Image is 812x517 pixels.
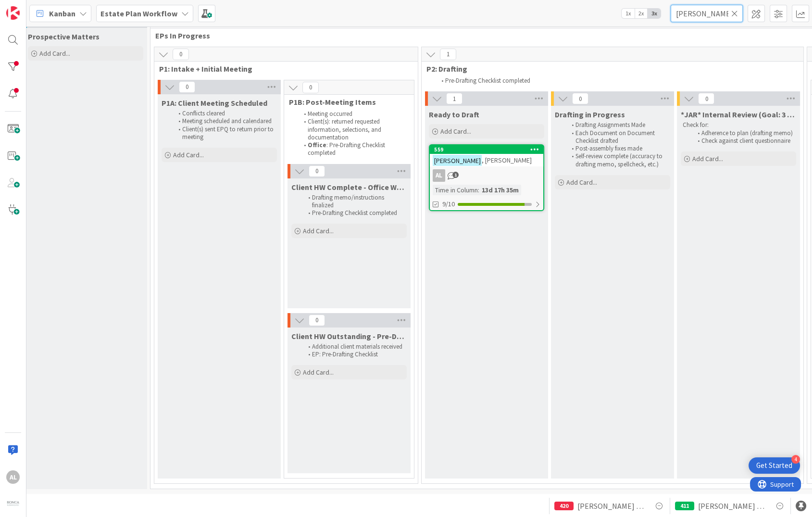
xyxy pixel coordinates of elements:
[692,129,795,137] li: Adherence to plan (drafting memo)
[159,64,406,74] span: P1: Intake + Initial Meeting
[303,209,405,217] li: Pre-Drafting Checklist completed
[173,151,204,159] span: Add Card...
[572,93,588,104] span: 0
[698,500,766,512] span: [PERSON_NAME] & [PERSON_NAME]
[430,145,543,166] div: 559[PERSON_NAME], [PERSON_NAME]
[440,49,456,60] span: 1
[173,110,275,117] li: Conflicts cleared
[566,178,597,187] span: Add Card...
[635,9,648,18] span: 2x
[566,121,669,129] li: Drafting Assignments Made
[566,129,669,145] li: Each Document on Document Checklist drafted
[173,117,275,125] li: Meeting scheduled and calendared
[692,154,723,163] span: Add Card...
[303,194,405,210] li: Drafting memo/instructions finalized
[566,145,669,152] li: Post-assembly fixes made
[291,331,407,341] span: Client HW Outstanding - Pre-Drafting Checklist
[429,110,479,119] span: Ready to Draft
[692,137,795,145] li: Check against client questionnaire
[299,118,403,141] li: Client(s): returned requested information, selections, and documentation
[6,497,20,511] img: avatar
[554,502,574,510] div: 420
[49,8,75,19] span: Kanban
[434,146,543,153] div: 559
[478,185,479,195] span: :
[430,145,543,154] div: 559
[442,199,455,209] span: 9/10
[299,110,403,118] li: Meeting occurred
[39,49,70,58] span: Add Card...
[433,169,445,182] div: AL
[429,144,544,211] a: 559[PERSON_NAME], [PERSON_NAME]ALTime in Column:13d 17h 35m9/10
[436,77,794,85] li: Pre-Drafting Checklist completed
[289,97,402,107] span: P1B: Post-Meeting Items
[173,126,275,141] li: Client(s) sent EPQ to return prior to meeting
[173,49,189,60] span: 0
[303,227,334,235] span: Add Card...
[622,9,635,18] span: 1x
[452,172,459,178] span: 1
[20,1,44,13] span: Support
[446,93,462,104] span: 1
[291,182,407,192] span: Client HW Complete - Office Work
[671,5,743,22] input: Quick Filter...
[162,98,267,108] span: P1A: Client Meeting Scheduled
[756,461,792,470] div: Get Started
[440,127,471,136] span: Add Card...
[433,185,478,195] div: Time in Column
[675,502,694,510] div: 411
[566,152,669,168] li: Self-review complete (accuracy to drafting memo, spellcheck, etc.)
[791,455,800,464] div: 4
[100,9,177,18] b: Estate Plan Workflow
[28,32,100,41] span: Prospective Matters
[303,368,334,377] span: Add Card...
[430,169,543,182] div: AL
[299,141,403,157] li: : Pre-Drafting Checklist completed
[683,121,794,129] p: Check for:
[555,110,625,119] span: Drafting in Progress
[303,351,405,358] li: EP: Pre-Drafting Checklist
[482,156,532,164] span: , [PERSON_NAME]
[302,82,319,93] span: 0
[309,315,325,326] span: 0
[577,500,646,512] span: [PERSON_NAME] and [PERSON_NAME]- Trust Updates
[309,165,325,177] span: 0
[433,155,482,166] mark: [PERSON_NAME]
[426,64,791,74] span: P2: Drafting
[303,343,405,351] li: Additional client materials received
[681,110,796,119] span: *JAR* Internal Review (Goal: 3 biz days)
[698,93,714,104] span: 0
[308,141,326,149] strong: Office
[179,81,195,93] span: 0
[6,6,20,20] img: Visit kanbanzone.com
[648,9,661,18] span: 3x
[479,185,521,195] div: 13d 17h 35m
[749,457,800,474] div: Open Get Started checklist, remaining modules: 4
[6,470,20,484] div: AL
